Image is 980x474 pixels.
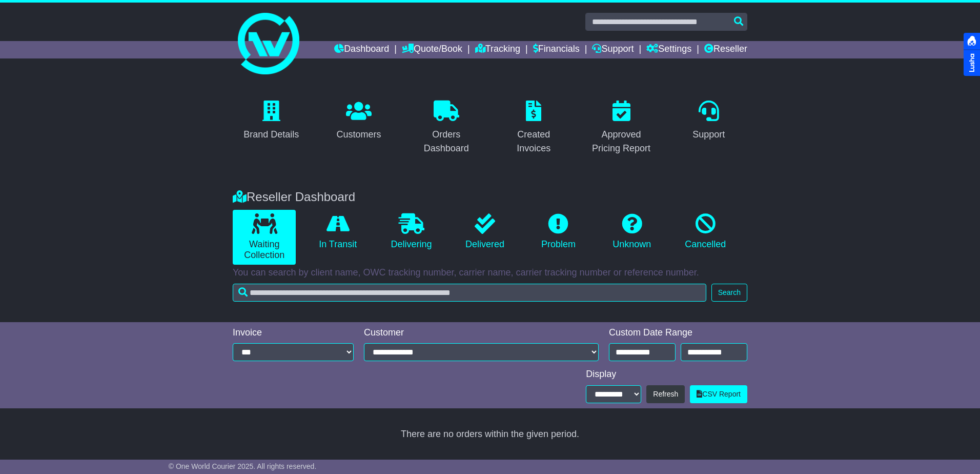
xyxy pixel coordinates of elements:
a: Customers [330,97,387,145]
a: Unknown [600,210,663,254]
div: Orders Dashboard [414,128,478,155]
a: Approved Pricing Report [583,97,660,159]
a: Brand Details [237,97,305,145]
div: Display [586,369,747,380]
a: Tracking [475,41,520,58]
a: Created Invoices [495,97,573,159]
a: Cancelled [674,210,737,254]
span: © One World Courier 2025. All rights reserved. [169,462,317,470]
a: Delivering [380,210,443,254]
a: CSV Report [690,385,747,403]
div: Support [692,128,725,142]
a: Orders Dashboard [407,97,485,159]
div: Reseller Dashboard [228,190,752,205]
a: Reseller [704,41,747,58]
a: Dashboard [334,41,389,58]
a: In Transit [306,210,369,254]
a: Support [592,41,634,58]
a: Financials [533,41,580,58]
div: Approved Pricing Report [589,128,654,155]
div: There are no orders within the given period. [233,429,747,440]
a: Support [686,97,731,145]
div: Invoice [233,327,354,339]
div: Custom Date Range [609,327,747,339]
div: Created Invoices [502,128,566,155]
a: Quote/Book [402,41,462,58]
a: Delivered [453,210,516,254]
button: Refresh [646,385,685,403]
button: Search [711,284,747,302]
div: Customers [336,128,381,142]
a: Problem [527,210,590,254]
a: Settings [646,41,691,58]
div: Brand Details [243,128,299,142]
div: Customer [364,327,599,339]
a: Waiting Collection [233,210,296,265]
p: You can search by client name, OWC tracking number, carrier name, carrier tracking number or refe... [233,267,747,279]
